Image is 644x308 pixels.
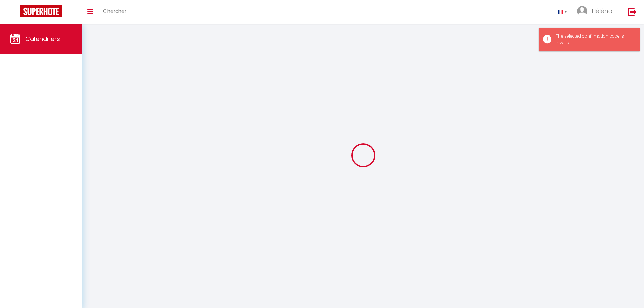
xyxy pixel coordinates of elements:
span: Calendriers [25,34,60,43]
span: Héléna [592,7,613,15]
img: ... [577,6,587,16]
span: Chercher [103,7,126,15]
img: logout [628,7,637,16]
img: Super Booking [20,5,62,17]
div: The selected confirmation code is invalid. [556,33,633,46]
